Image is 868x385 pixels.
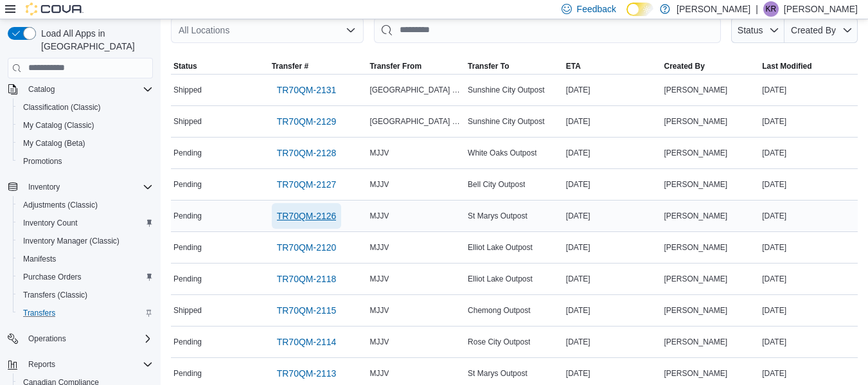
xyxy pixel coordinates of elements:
span: [PERSON_NAME] [664,211,728,221]
input: This is a search bar. After typing your query, hit enter to filter the results lower in the page. [374,17,721,43]
a: TR70QM-2129 [272,109,342,134]
a: TR70QM-2127 [272,172,342,197]
span: [PERSON_NAME] [664,179,728,190]
button: Status [731,17,784,43]
span: [PERSON_NAME] [664,274,728,284]
span: Transfers (Classic) [18,287,153,303]
span: Load All Apps in [GEOGRAPHIC_DATA] [36,27,153,53]
span: [PERSON_NAME] [664,242,728,253]
span: Elliot Lake Outpost [468,274,533,284]
span: MJJV [369,148,389,158]
a: Transfers (Classic) [18,287,93,303]
div: [DATE] [759,240,858,255]
span: Inventory Count [18,215,153,231]
div: [DATE] [759,271,858,287]
span: Transfer # [272,61,308,71]
span: Feedback [577,3,616,15]
span: Operations [28,334,66,344]
span: Reports [23,357,153,372]
span: TR70QM-2127 [277,178,337,191]
span: KR [766,1,777,17]
button: Inventory Count [13,214,158,232]
span: Sunshine City Outpost [468,85,544,95]
span: TR70QM-2129 [277,115,337,128]
div: [DATE] [759,303,858,318]
button: Transfers (Classic) [13,286,158,304]
a: Inventory Count [18,215,83,231]
div: [DATE] [563,271,662,287]
span: Inventory Manager (Classic) [18,233,153,249]
button: Inventory [3,178,158,196]
span: My Catalog (Classic) [18,118,153,133]
span: [PERSON_NAME] [664,337,728,347]
div: [DATE] [563,303,662,318]
a: Classification (Classic) [18,100,106,115]
span: [GEOGRAPHIC_DATA] Outpost [369,116,463,127]
div: [DATE] [563,366,662,381]
span: Shipped [173,305,202,316]
button: Catalog [23,82,60,97]
div: [DATE] [759,366,858,381]
span: Transfers [18,305,153,321]
button: Reports [23,357,60,372]
button: Classification (Classic) [13,98,158,116]
span: Shipped [173,116,202,127]
input: Dark Mode [626,3,653,16]
button: Adjustments (Classic) [13,196,158,214]
button: Created By [662,58,760,74]
span: MJJV [369,211,389,221]
span: TR70QM-2131 [277,84,337,96]
span: Created By [791,25,836,35]
a: My Catalog (Classic) [18,118,100,133]
a: Promotions [18,154,67,169]
span: [GEOGRAPHIC_DATA] Outpost [369,85,463,95]
span: Purchase Orders [23,272,82,282]
span: Chemong Outpost [468,305,530,316]
a: TR70QM-2128 [272,140,342,166]
div: [DATE] [563,208,662,224]
button: Transfer From [367,58,465,74]
a: TR70QM-2115 [272,298,342,323]
a: TR70QM-2131 [272,77,342,103]
span: Bell City Outpost [468,179,525,190]
button: Inventory Manager (Classic) [13,232,158,250]
button: Catalog [3,80,158,98]
a: Manifests [18,251,61,267]
button: Transfers [13,304,158,322]
span: MJJV [369,179,389,190]
button: Operations [23,331,71,346]
span: TR70QM-2114 [277,336,337,348]
span: Promotions [18,154,153,169]
div: [DATE] [563,334,662,350]
span: Adjustments (Classic) [18,197,153,213]
a: Inventory Manager (Classic) [18,233,125,249]
a: TR70QM-2118 [272,266,342,292]
span: My Catalog (Beta) [23,138,85,148]
span: Created By [664,61,705,71]
button: My Catalog (Classic) [13,116,158,134]
span: TR70QM-2115 [277,304,337,317]
div: [DATE] [759,334,858,350]
p: [PERSON_NAME] [784,1,858,17]
div: [DATE] [563,240,662,255]
span: Classification (Classic) [23,102,101,112]
button: Inventory [23,179,65,195]
span: MJJV [369,368,389,379]
p: [PERSON_NAME] [677,1,750,17]
button: Transfer To [465,58,563,74]
span: Adjustments (Classic) [23,200,98,210]
span: Inventory Count [23,218,78,228]
a: Adjustments (Classic) [18,197,103,213]
span: TR70QM-2118 [277,273,337,285]
span: [PERSON_NAME] [664,148,728,158]
button: Transfer # [269,58,368,74]
span: Transfers (Classic) [23,290,87,300]
span: Pending [173,179,202,190]
button: Promotions [13,152,158,170]
a: TR70QM-2114 [272,329,342,355]
span: Elliot Lake Outpost [468,242,533,253]
span: Sunshine City Outpost [468,116,544,127]
span: [PERSON_NAME] [664,85,728,95]
span: TR70QM-2128 [277,147,337,159]
div: [DATE] [563,114,662,129]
